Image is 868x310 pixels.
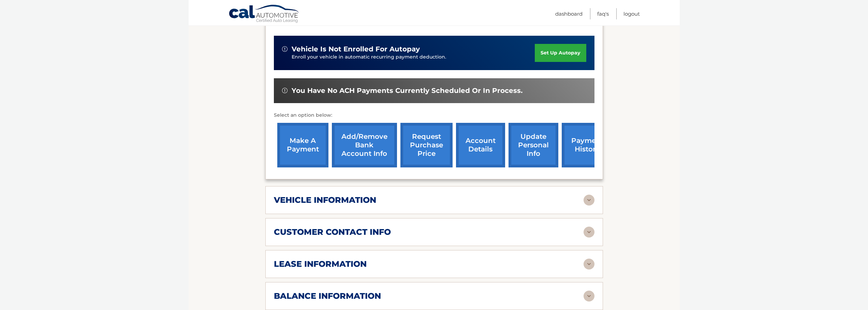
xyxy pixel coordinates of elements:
[555,8,583,19] a: Dashboard
[509,123,558,167] a: update personal info
[623,8,640,19] a: Logout
[597,8,609,19] a: FAQ's
[229,4,300,24] a: Cal Automotive
[292,53,535,61] p: Enroll your vehicle in automatic recurring payment deduction.
[584,291,594,301] img: accordion-rest.svg
[535,44,586,62] a: set up autopay
[292,45,420,53] span: vehicle is not enrolled for autopay
[282,46,288,52] img: alert-white.svg
[274,259,367,269] h2: lease information
[584,195,594,206] img: accordion-rest.svg
[274,291,381,301] h2: balance information
[277,123,328,167] a: make a payment
[400,123,453,167] a: request purchase price
[562,123,613,167] a: payment history
[274,111,594,119] p: Select an option below:
[584,259,594,270] img: accordion-rest.svg
[274,227,391,237] h2: customer contact info
[456,123,505,167] a: account details
[282,88,288,93] img: alert-white.svg
[332,123,397,167] a: Add/Remove bank account info
[584,227,594,238] img: accordion-rest.svg
[274,195,376,205] h2: vehicle information
[292,86,523,95] span: You have no ACH payments currently scheduled or in process.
